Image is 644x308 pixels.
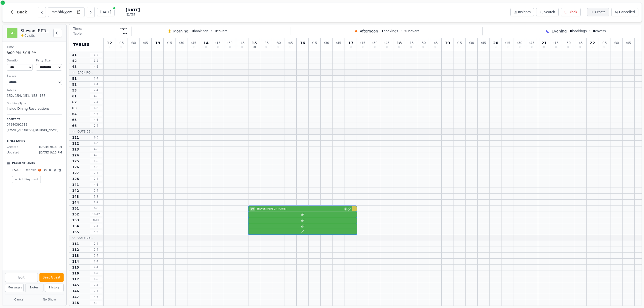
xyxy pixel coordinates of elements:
[7,128,62,133] p: [EMAIL_ADDRESS][DOMAIN_NAME]
[404,29,419,33] span: covers
[7,145,19,149] span: Created
[360,28,378,34] span: Afternoon
[78,71,93,75] span: Back Ro...
[12,176,41,183] button: Add Payment
[400,29,402,33] span: •
[53,167,57,173] button: Copy link
[541,41,547,45] span: 21
[90,271,103,275] span: 1 - 2
[73,42,90,47] span: Tables
[276,41,281,45] span: : 30
[552,28,567,34] span: Evening
[614,41,619,45] span: : 30
[72,200,79,205] span: 144
[191,41,196,45] span: : 45
[7,50,62,56] dd: 3:00 PM – 5:15 PM
[483,46,484,49] span: 0
[495,46,496,49] span: 0
[90,277,103,281] span: 1 - 2
[398,46,400,49] span: 0
[36,58,62,63] dt: Party Size
[72,82,77,87] span: 52
[536,8,558,16] button: Search
[72,224,79,228] span: 154
[510,8,534,16] button: Insights
[72,301,79,305] span: 148
[12,168,23,173] span: £50.00
[126,7,140,13] span: [DATE]
[24,34,35,38] span: 0 visits
[381,29,398,33] span: bookings
[250,207,255,211] span: 20
[241,46,243,49] span: 0
[72,254,79,258] span: 113
[72,189,79,193] span: 142
[72,183,79,187] span: 141
[7,139,62,143] p: Timestamps
[567,46,569,49] span: 0
[7,118,62,122] p: Contact
[471,46,472,49] span: 0
[326,46,327,49] span: 0
[72,106,77,110] span: 63
[7,74,62,78] dt: Status
[126,13,140,17] span: [DATE]
[459,46,460,49] span: 0
[555,46,557,49] span: 0
[203,41,208,45] span: 14
[239,41,244,45] span: : 45
[133,46,134,49] span: 0
[589,29,591,33] span: •
[408,41,414,45] span: : 15
[143,41,148,45] span: : 45
[205,46,207,49] span: 0
[90,112,103,116] span: 4 - 6
[72,242,79,246] span: 111
[420,41,426,45] span: : 30
[553,41,558,45] span: : 15
[97,8,115,16] button: [DATE]
[181,46,182,49] span: 0
[404,29,409,33] span: 20
[602,41,607,45] span: : 15
[360,41,365,45] span: : 15
[529,41,534,45] span: : 45
[72,218,79,222] span: 153
[577,41,583,45] span: : 45
[215,29,217,33] span: 0
[90,301,103,305] span: 4 - 6
[90,165,103,169] span: 4 - 6
[543,46,545,49] span: 0
[517,41,522,45] span: : 30
[119,41,124,45] span: : 15
[570,29,587,33] span: bookings
[90,189,103,193] span: 2 - 4
[72,65,77,69] span: 43
[72,135,79,140] span: 121
[90,295,103,299] span: 4 - 6
[90,65,103,69] span: 4 - 6
[90,224,103,228] span: 2 - 4
[611,8,638,16] button: Cancelled
[25,168,36,173] span: Deposit
[603,46,605,49] span: 0
[374,46,376,49] span: 0
[384,41,389,45] span: : 45
[72,230,79,234] span: 155
[48,167,52,173] button: Resend email
[531,46,533,49] span: 0
[72,59,77,63] span: 42
[145,46,146,49] span: 0
[433,41,438,45] span: : 45
[5,296,34,303] button: Cancel
[7,151,19,155] span: Updated
[90,106,103,110] span: 6 - 8
[72,88,77,93] span: 53
[434,46,436,49] span: 0
[72,112,77,116] span: 64
[90,100,103,104] span: 2 - 4
[90,206,103,210] span: 6 - 8
[290,46,291,49] span: 0
[229,46,231,49] span: 0
[90,195,103,199] span: 1 - 2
